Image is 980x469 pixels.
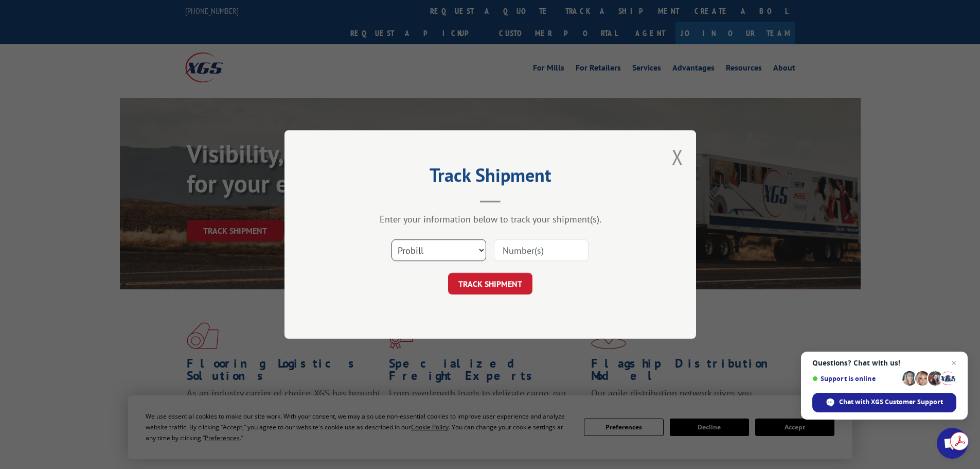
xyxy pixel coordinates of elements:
[812,375,899,383] span: Support is online
[448,273,532,294] button: TRACK SHIPMENT
[494,239,589,261] input: Number(s)
[948,357,960,369] span: Close chat
[336,213,645,225] div: Enter your information below to track your shipment(s).
[839,397,943,407] span: Chat with XGS Customer Support
[937,428,968,459] div: Open chat
[672,143,683,170] button: Close modal
[812,359,956,367] span: Questions? Chat with us!
[336,168,645,187] h2: Track Shipment
[812,393,956,412] div: Chat with XGS Customer Support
